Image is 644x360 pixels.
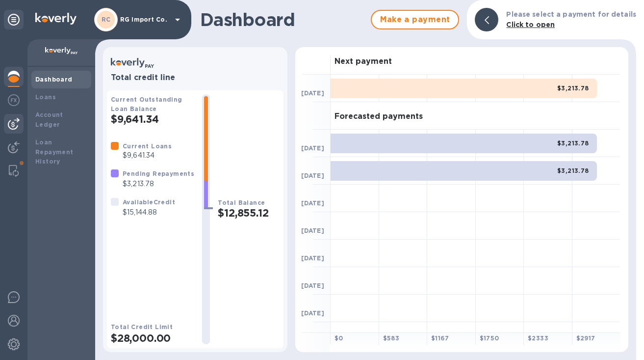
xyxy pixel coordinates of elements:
p: RG Import Co. [120,16,169,23]
b: Please select a payment for details [506,10,636,18]
img: Foreign exchange [8,94,20,106]
b: $ 583 [383,334,400,342]
span: Make a payment [380,14,450,26]
b: [DATE] [301,144,324,152]
b: Loans [35,93,56,101]
b: Current Outstanding Loan Balance [111,96,182,112]
b: $ 1750 [480,334,499,342]
button: Make a payment [371,10,459,29]
b: $3,213.78 [557,167,589,174]
b: Dashboard [35,76,73,83]
b: [DATE] [301,199,324,207]
h3: Forecasted payments [335,112,423,121]
b: [DATE] [301,282,324,289]
b: $ 2917 [576,334,595,342]
p: $9,641.34 [123,150,172,161]
b: Pending Repayments [123,170,194,177]
b: $3,213.78 [557,84,589,92]
b: $ 2333 [528,334,548,342]
b: Account Ledger [35,111,63,128]
h3: Next payment [335,57,392,66]
h2: $28,000.00 [111,332,194,344]
b: $ 1167 [431,334,449,342]
h2: $12,855.12 [218,207,280,219]
b: $3,213.78 [557,139,589,147]
h3: Total credit line [111,73,280,83]
b: Loan Repayment History [35,138,74,166]
b: [DATE] [301,309,324,317]
b: [DATE] [301,89,324,97]
b: [DATE] [301,254,324,262]
p: $15,144.88 [123,207,175,218]
b: [DATE] [301,227,324,234]
b: Total Credit Limit [111,323,173,331]
b: Total Balance [218,199,265,206]
b: Current Loans [123,142,172,150]
b: RC [102,16,111,23]
div: Unpin categories [4,10,24,29]
p: $3,213.78 [123,179,194,189]
h1: Dashboard [200,9,366,30]
h2: $9,641.34 [111,113,194,125]
b: Available Credit [123,198,175,206]
img: Logo [35,13,77,25]
b: [DATE] [301,172,324,179]
b: Click to open [506,21,555,28]
b: $ 0 [335,334,343,342]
